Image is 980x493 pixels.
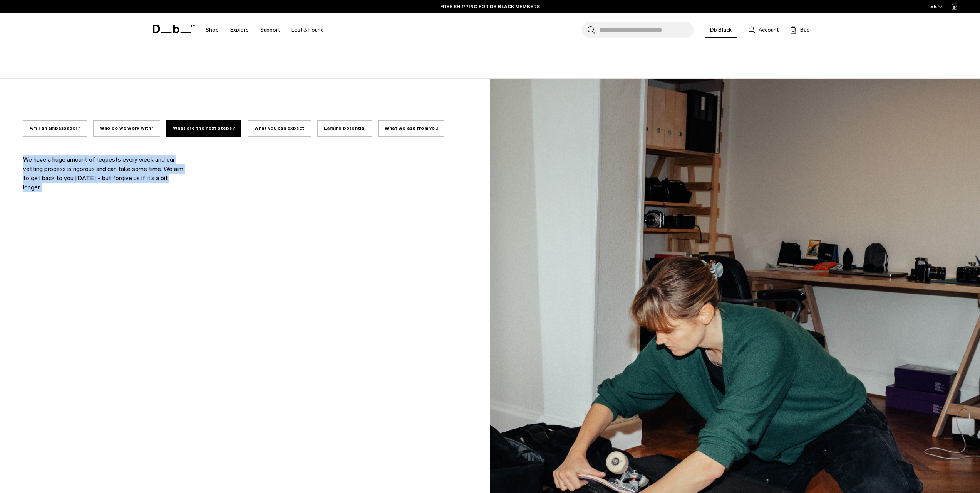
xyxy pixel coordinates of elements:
a: Explore [230,16,249,44]
button: Am I an ambassador? [23,120,87,137]
a: Lost & Found [291,16,324,44]
p: We have a huge amount of requests every week and our vetting process is rigorous and can take som... [23,155,185,192]
a: Account [749,25,779,34]
button: What are the next steps? [166,120,241,137]
a: FREE SHIPPING FOR DB BLACK MEMBERS [440,3,540,10]
a: Shop [206,16,219,44]
a: Db Black [705,22,737,38]
a: Support [260,16,280,44]
nav: Main Navigation [200,13,330,47]
button: Who do we work with? [93,120,160,137]
span: Account [759,26,779,34]
button: Earning potential [317,120,372,137]
span: Bag [800,26,810,34]
button: Bag [790,25,810,34]
button: What we ask from you [378,120,444,137]
button: What you can expect [248,120,311,137]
